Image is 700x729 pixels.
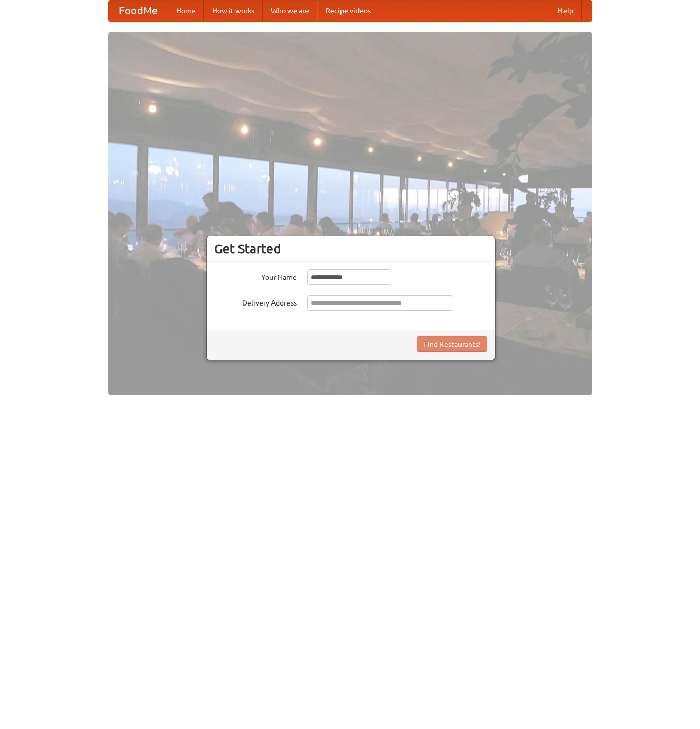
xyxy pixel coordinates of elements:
[109,1,168,21] a: FoodMe
[168,1,204,21] a: Home
[550,1,582,21] a: Help
[214,269,297,282] label: Your Name
[263,1,317,21] a: Who we are
[204,1,263,21] a: How it works
[417,336,487,352] button: Find Restaurants!
[214,241,487,257] h3: Get Started
[214,295,297,308] label: Delivery Address
[317,1,379,21] a: Recipe videos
